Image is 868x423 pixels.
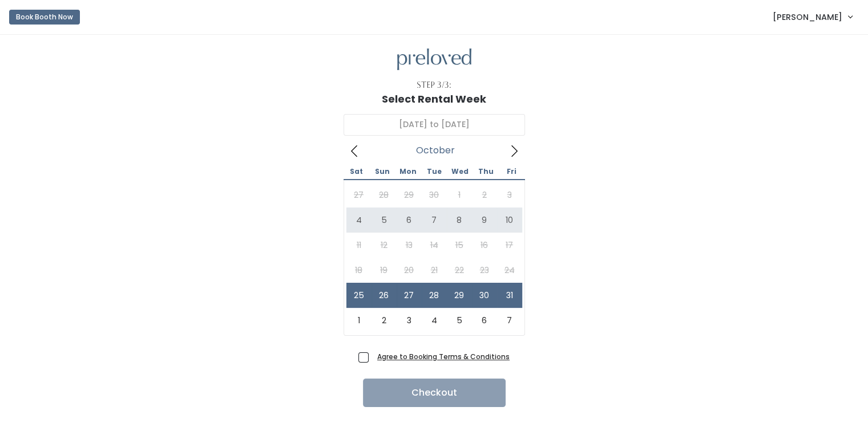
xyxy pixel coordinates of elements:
[497,308,522,333] span: November 7, 2025
[422,208,447,233] span: October 7, 2025
[397,48,471,71] img: preloved logo
[382,93,486,105] h1: Select Rental Week
[499,168,524,175] span: Fri
[369,168,395,175] span: Sun
[447,168,473,175] span: Wed
[497,283,522,308] span: October 31, 2025
[447,308,472,333] span: November 5, 2025
[346,308,372,333] span: November 1, 2025
[346,283,372,308] span: October 25, 2025
[9,5,80,30] a: Book Booth Now
[344,168,369,175] span: Sat
[397,308,422,333] span: November 3, 2025
[377,352,510,361] a: Agree to Booking Terms & Conditions
[472,208,497,233] span: October 9, 2025
[372,283,397,308] span: October 26, 2025
[447,283,472,308] span: October 29, 2025
[416,148,455,153] span: October
[422,308,447,333] span: November 4, 2025
[422,283,447,308] span: October 28, 2025
[395,168,421,175] span: Mon
[473,168,499,175] span: Thu
[363,379,506,407] button: Checkout
[472,308,497,333] span: November 6, 2025
[761,5,863,29] a: [PERSON_NAME]
[447,208,472,233] span: October 8, 2025
[397,208,422,233] span: October 6, 2025
[773,11,842,23] span: [PERSON_NAME]
[372,208,397,233] span: October 5, 2025
[421,168,447,175] span: Tue
[344,114,525,136] input: Select week
[346,208,372,233] span: October 4, 2025
[472,283,497,308] span: October 30, 2025
[372,308,397,333] span: November 2, 2025
[497,208,522,233] span: October 10, 2025
[9,10,80,25] button: Book Booth Now
[397,283,422,308] span: October 27, 2025
[417,79,451,91] div: Step 3/3:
